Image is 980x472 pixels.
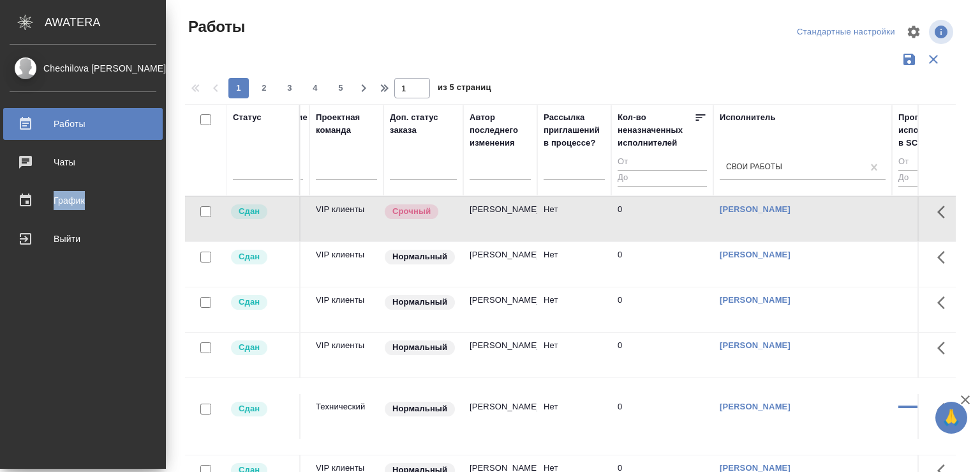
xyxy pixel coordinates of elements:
[316,111,377,137] div: Проектная команда
[3,146,163,178] a: Чаты
[230,400,293,418] div: Менеджер проверил работу исполнителя, передает ее на следующий этап
[898,17,929,47] span: Настроить таблицу
[3,223,163,255] a: Выйти
[239,296,260,308] p: Сдан
[3,108,163,140] a: Работы
[935,402,967,434] button: 🙏
[537,394,611,439] td: Нет
[392,402,447,415] p: Нормальный
[438,80,491,98] span: из 5 страниц
[305,78,325,98] button: 4
[720,402,791,411] a: [PERSON_NAME]
[10,229,156,248] div: Выйти
[309,394,383,439] td: Технический
[611,394,713,439] td: 0
[390,111,457,137] div: Доп. статус заказа
[239,402,260,415] p: Сдан
[309,242,383,287] td: VIP клиенты
[10,191,156,210] div: График
[930,242,960,273] button: Здесь прячутся важные кнопки
[279,82,300,95] span: 3
[929,20,956,44] span: Посмотреть информацию
[720,250,791,259] a: [PERSON_NAME]
[544,111,605,149] div: Рассылка приглашений в процессе?
[185,17,245,37] span: Работы
[254,82,274,95] span: 2
[463,333,537,377] td: [PERSON_NAME]
[233,111,262,124] div: Статус
[10,61,156,75] div: Chechilova [PERSON_NAME]
[463,394,537,439] td: [PERSON_NAME]
[309,197,383,241] td: VIP клиенты
[309,333,383,377] td: VIP клиенты
[279,78,300,98] button: 3
[330,82,351,95] span: 5
[930,394,960,425] button: Здесь прячутся важные кнопки
[720,204,791,214] a: [PERSON_NAME]
[611,333,713,377] td: 0
[392,205,431,218] p: Срочный
[930,197,960,227] button: Здесь прячутся важные кнопки
[239,341,260,354] p: Сдан
[392,341,447,354] p: Нормальный
[309,287,383,332] td: VIP клиенты
[898,155,956,171] input: От
[618,170,707,186] input: До
[392,296,447,308] p: Нормальный
[254,78,274,98] button: 2
[897,47,921,72] button: Сохранить фильтры
[330,78,351,98] button: 5
[230,294,293,311] div: Менеджер проверил работу исполнителя, передает ее на следующий этап
[463,287,537,332] td: [PERSON_NAME]
[794,22,898,42] div: split button
[3,185,163,217] a: График
[470,111,531,149] div: Автор последнего изменения
[720,111,776,124] div: Исполнитель
[537,197,611,241] td: Нет
[463,197,537,241] td: [PERSON_NAME]
[10,153,156,172] div: Чаты
[618,111,694,149] div: Кол-во неназначенных исполнителей
[45,10,166,35] div: AWATERA
[611,242,713,287] td: 0
[230,203,293,220] div: Менеджер проверил работу исполнителя, передает ее на следующий этап
[898,111,956,149] div: Прогресс исполнителя в SC
[239,250,260,263] p: Сдан
[898,170,956,186] input: До
[930,333,960,363] button: Здесь прячутся важные кнопки
[611,197,713,241] td: 0
[537,242,611,287] td: Нет
[10,114,156,133] div: Работы
[720,340,791,350] a: [PERSON_NAME]
[537,287,611,332] td: Нет
[463,242,537,287] td: [PERSON_NAME]
[230,339,293,356] div: Менеджер проверил работу исполнителя, передает ее на следующий этап
[392,250,447,263] p: Нормальный
[940,404,962,431] span: 🙏
[537,333,611,377] td: Нет
[239,205,260,218] p: Сдан
[611,287,713,332] td: 0
[921,47,946,72] button: Сбросить фильтры
[305,82,325,95] span: 4
[726,162,782,173] div: Свои работы
[930,287,960,318] button: Здесь прячутся важные кнопки
[618,155,707,171] input: От
[720,295,791,305] a: [PERSON_NAME]
[230,248,293,266] div: Менеджер проверил работу исполнителя, передает ее на следующий этап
